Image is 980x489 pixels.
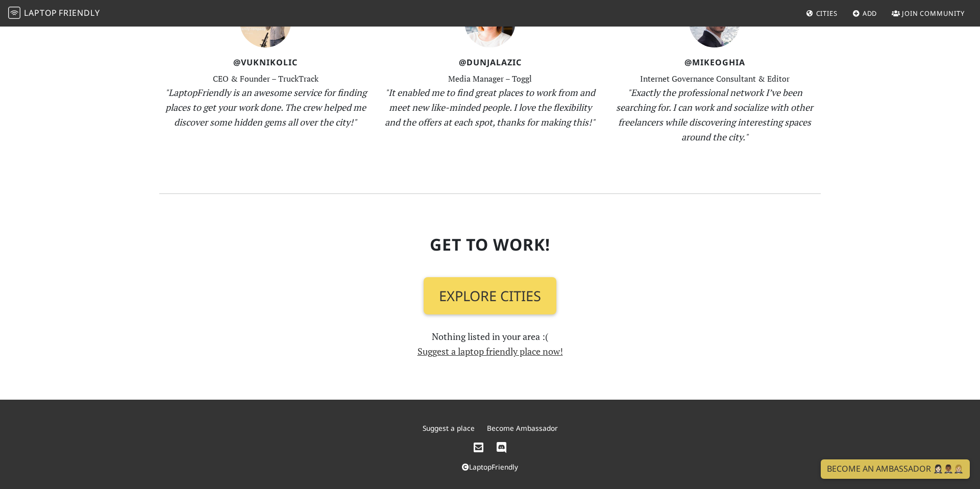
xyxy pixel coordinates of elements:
small: Media Manager – Toggl [448,74,532,84]
span: Cities [816,9,838,18]
small: CEO & Founder – TruckTrack [213,74,318,84]
img: LaptopFriendly [8,7,20,19]
span: Join Community [902,9,965,18]
small: Internet Governance Consultant & Editor [640,74,790,84]
h2: Get To Work! [159,235,821,254]
a: Join Community [888,4,969,22]
span: Add [863,9,877,18]
a: Cities [802,4,842,22]
a: Become Ambassador [487,423,558,433]
em: "It enabled me to find great places to work from and meet new like-minded people. I love the flex... [385,86,595,128]
span: Friendly [59,7,100,18]
a: LaptopFriendly LaptopFriendly [8,5,100,22]
h4: @DunjaLazic [384,58,596,67]
a: Explore Cities [424,277,556,315]
a: LaptopFriendly [462,462,518,472]
h4: @VukNikolic [159,58,372,67]
span: Laptop [24,7,57,18]
em: "Exactly the professional network I’ve been searching for. I can work and socialize with other fr... [616,86,813,142]
a: Add [848,4,881,22]
h4: @MikeOghia [608,58,821,67]
em: "LaptopFriendly is an awesome service for finding places to get your work done. The crew helped m... [165,86,366,128]
a: Suggest a place [423,423,475,433]
section: Nothing listed in your area :( [159,194,821,400]
a: Suggest a laptop friendly place now! [418,345,563,357]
